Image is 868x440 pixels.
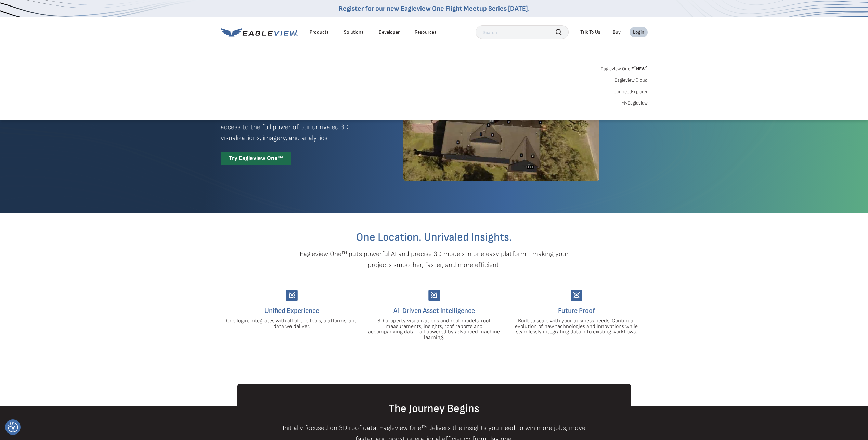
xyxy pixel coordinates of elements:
a: Register for our new Eagleview One Flight Meetup Series [DATE]. [339,4,530,13]
img: Group-9744.svg [571,290,582,301]
span: NEW [634,66,648,72]
h4: Future Proof [510,305,643,316]
p: 3D property visualizations and roof models, roof measurements, insights, roof reports and accompa... [368,318,500,340]
img: Revisit consent button [8,422,18,432]
h2: One Location. Unrivaled Insights. [226,232,643,243]
p: A premium digital experience that provides seamless access to the full power of our unrivaled 3D ... [221,111,379,144]
a: Eagleview Cloud [614,77,648,83]
div: Products [310,29,329,35]
p: Eagleview One™ puts powerful AI and precise 3D models in one easy platform—making your projects s... [288,248,581,270]
div: Resources [415,29,437,35]
div: Solutions [344,29,364,35]
a: Eagleview One™*NEW* [601,64,648,72]
h4: AI-Driven Asset Intelligence [368,305,500,316]
button: Consent Preferences [8,422,18,432]
img: Group-9744.svg [428,290,440,301]
a: Developer [379,29,400,35]
a: Buy [613,29,621,35]
a: ConnectExplorer [613,89,648,95]
p: One login. Integrates with all of the tools, platforms, and data we deliver. [226,318,358,329]
a: MyEagleview [621,100,648,106]
div: Talk To Us [580,29,600,35]
div: Try Eagleview One™ [221,152,291,165]
h2: The Journey Begins [237,403,631,414]
h4: Unified Experience [226,305,358,316]
img: Group-9744.svg [286,290,298,301]
p: Built to scale with your business needs. Continual evolution of new technologies and innovations ... [510,318,643,335]
input: Search [476,25,569,39]
div: Login [633,29,644,35]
